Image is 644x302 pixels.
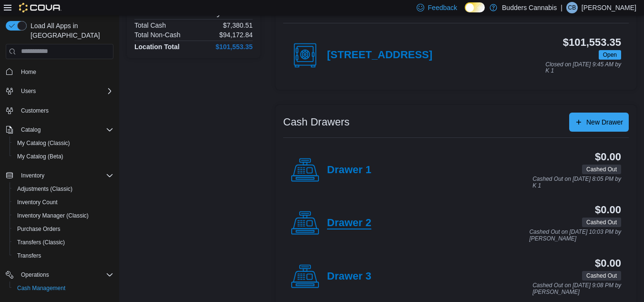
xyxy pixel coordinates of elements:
span: Inventory Manager (Classic) [13,210,113,221]
button: New Drawer [569,113,629,132]
button: Transfers [10,249,117,262]
span: Cashed Out [582,218,621,227]
span: Purchase Orders [17,225,61,233]
p: $94,172.84 [219,31,253,39]
span: Home [17,66,113,78]
span: Operations [21,271,49,279]
span: Users [17,85,113,97]
button: My Catalog (Classic) [10,136,117,150]
button: Adjustments (Classic) [10,182,117,196]
a: Inventory Count [13,197,61,208]
span: Customers [21,107,49,115]
a: Purchase Orders [13,223,64,235]
span: New Drawer [586,117,623,127]
span: Customers [17,104,113,116]
h3: $0.00 [595,151,621,163]
button: Users [2,84,117,98]
h4: Drawer 1 [327,164,371,177]
span: Catalog [21,126,41,134]
h4: [STREET_ADDRESS] [327,49,432,62]
span: Users [21,87,36,95]
h3: $0.00 [595,258,621,269]
span: Cashed Out [582,271,621,281]
a: Home [17,66,40,78]
a: Inventory Manager (Classic) [13,210,92,221]
button: Purchase Orders [10,222,117,236]
h4: Location Total [134,43,180,51]
button: Inventory [2,169,117,182]
a: Cash Management [13,282,69,294]
span: Cashed Out [586,218,617,227]
span: Cashed Out [582,165,621,174]
input: Dark Mode [465,2,485,12]
span: Inventory Manager (Classic) [17,212,89,219]
span: Inventory Count [17,198,58,206]
span: CB [568,2,576,13]
span: Cash Management [17,284,65,292]
h3: $0.00 [595,204,621,216]
p: Cashed Out on [DATE] 10:03 PM by [PERSON_NAME] [529,229,621,242]
button: Operations [2,268,117,281]
p: Closed on [DATE] 9:45 AM by K 1 [545,62,621,74]
span: Catalog [17,124,113,135]
span: Cashed Out [586,271,617,280]
span: Cash Management [13,282,113,294]
button: Home [2,65,117,79]
h3: $101,553.35 [563,37,621,48]
button: Inventory [17,170,48,181]
h4: $101,553.35 [215,43,253,51]
a: Transfers [13,250,45,261]
span: Transfers (Classic) [13,237,113,248]
p: $7,380.51 [223,21,253,29]
h4: Drawer 3 [327,271,371,283]
span: Operations [17,269,113,281]
button: My Catalog (Beta) [10,150,117,163]
a: My Catalog (Classic) [13,137,74,149]
span: My Catalog (Classic) [13,137,113,149]
span: Cashed Out [586,165,617,174]
h6: Total Non-Cash [134,31,181,39]
span: My Catalog (Classic) [17,139,70,147]
span: Transfers (Classic) [17,239,65,246]
img: Cova [19,3,61,12]
span: Load All Apps in [GEOGRAPHIC_DATA] [27,21,113,40]
h4: Drawer 2 [327,217,371,229]
span: Inventory [21,172,44,179]
span: Adjustments (Classic) [13,183,113,195]
span: Adjustments (Classic) [17,185,72,193]
span: Transfers [17,252,41,260]
a: Transfers (Classic) [13,237,69,248]
span: Purchase Orders [13,223,113,235]
button: Inventory Count [10,196,117,209]
span: Feedback [428,3,457,12]
span: Home [21,68,36,76]
p: | [561,2,562,13]
p: Budders Cannabis [502,2,557,13]
p: Cashed Out on [DATE] 8:05 PM by K 1 [532,176,621,189]
h6: Total Cash [134,21,166,29]
span: Inventory [17,170,113,181]
button: Customers [2,104,117,117]
span: Open [603,51,617,59]
a: Customers [17,105,52,116]
button: Catalog [2,123,117,136]
button: Cash Management [10,281,117,295]
button: Operations [17,269,53,281]
span: Open [599,50,621,60]
p: Cashed Out on [DATE] 9:08 PM by [PERSON_NAME] [532,282,621,295]
span: My Catalog (Beta) [13,151,113,162]
a: My Catalog (Beta) [13,151,67,162]
span: Transfers [13,250,113,261]
button: Catalog [17,124,44,135]
button: Inventory Manager (Classic) [10,209,117,222]
h3: Cash Drawers [283,116,349,128]
span: Dark Mode [465,12,465,13]
div: Caleb Bains [566,2,578,13]
span: My Catalog (Beta) [17,153,63,160]
span: Inventory Count [13,197,113,208]
button: Users [17,85,40,97]
button: Transfers (Classic) [10,236,117,249]
a: Adjustments (Classic) [13,183,76,195]
p: [PERSON_NAME] [582,2,636,13]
